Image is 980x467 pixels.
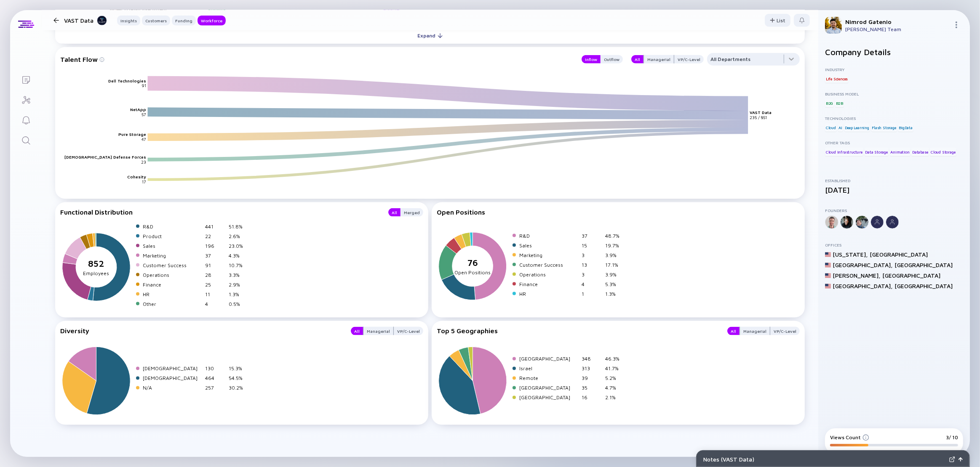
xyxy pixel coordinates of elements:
[871,123,897,132] div: Flash Storage
[751,110,773,115] text: VAST Data
[911,148,929,156] div: Database
[10,109,42,130] a: Reminders
[108,78,146,83] text: Dell Technologies
[229,301,249,307] div: 0.5%
[740,327,770,335] button: Managerial
[401,208,423,217] button: Merged
[825,273,831,279] img: United States Flag
[413,29,448,42] div: Expand
[143,223,202,230] div: R&D
[765,14,790,27] button: List
[142,180,146,185] text: 17
[229,385,249,391] div: 30.2%
[229,243,249,249] div: 23.0%
[519,242,578,249] div: Sales
[143,272,202,278] div: Operations
[205,233,225,239] div: 22
[388,208,401,217] button: All
[845,26,950,32] div: [PERSON_NAME] Team
[582,356,602,362] div: 348
[605,271,625,278] div: 3.9%
[833,272,881,279] div: [PERSON_NAME] ,
[142,112,146,117] text: 57
[582,233,602,239] div: 37
[953,21,960,28] img: Menu
[118,132,146,137] text: Pure Storage
[882,272,940,279] div: [GEOGRAPHIC_DATA]
[644,55,674,64] div: Managerial
[825,91,963,96] div: Business Model
[865,148,889,156] div: Data Storage
[142,137,146,142] text: 47
[127,175,146,180] text: Cohesity
[582,375,602,381] div: 39
[229,262,249,268] div: 10.7%
[825,252,831,257] img: United States Flag
[845,18,950,25] div: Nimrod Gatenio
[930,148,956,156] div: Cloud Storage
[833,282,893,289] div: [GEOGRAPHIC_DATA] ,
[605,281,625,287] div: 5.3%
[205,291,225,297] div: 11
[605,291,625,297] div: 1.3%
[205,243,225,249] div: 196
[143,301,202,307] div: Other
[437,327,719,335] div: Top 5 Geographies
[519,271,578,278] div: Operations
[10,130,42,150] a: Search
[825,186,963,194] div: [DATE]
[582,365,602,371] div: 313
[740,327,770,335] div: Managerial
[844,123,870,132] div: Deep Learning
[631,55,644,64] button: All
[143,243,202,249] div: Sales
[727,327,740,335] button: All
[205,272,225,278] div: 28
[949,456,955,462] img: Expand Notes
[229,291,249,297] div: 1.3%
[519,281,578,287] div: Finance
[644,55,674,64] button: Managerial
[605,385,625,391] div: 4.7%
[467,258,478,268] tspan: 76
[10,69,42,89] a: Lists
[142,16,170,26] button: Customers
[363,327,394,335] button: Managerial
[870,251,928,258] div: [GEOGRAPHIC_DATA]
[83,270,109,276] tspan: Employees
[205,281,225,288] div: 25
[605,375,625,381] div: 5.2%
[895,261,953,268] div: [GEOGRAPHIC_DATA]
[825,99,834,107] div: B2G
[198,16,226,25] div: Workforce
[946,434,958,440] div: 3/ 10
[898,123,913,132] div: BigData
[605,262,625,268] div: 17.1%
[519,291,578,297] div: HR
[117,16,140,25] div: Insights
[959,457,963,462] img: Open Notes
[229,365,249,371] div: 15.3%
[830,434,869,440] div: Views Count
[582,55,601,64] div: Inflow
[833,261,893,268] div: [GEOGRAPHIC_DATA] ,
[205,385,225,391] div: 257
[394,327,423,335] div: VP/C-Level
[205,375,225,381] div: 464
[825,283,831,289] img: United States Flag
[601,55,623,64] button: Outflow
[205,365,225,371] div: 130
[838,123,844,132] div: AI
[582,394,602,401] div: 16
[143,281,202,288] div: Finance
[825,47,963,57] h2: Company Details
[143,233,202,239] div: Product
[143,252,202,259] div: Marketing
[55,27,805,44] button: Expand
[60,53,573,66] div: Talent Flow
